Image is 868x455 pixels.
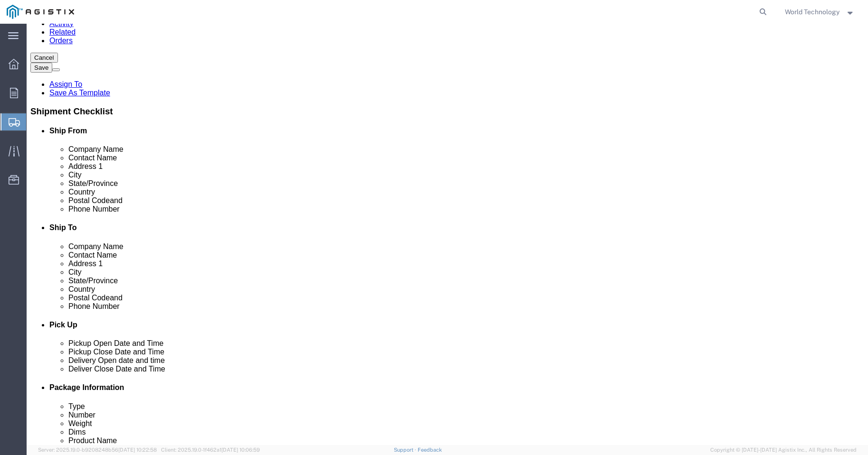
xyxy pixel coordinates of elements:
a: Support [394,447,418,453]
span: Server: 2025.19.0-b9208248b56 [38,447,157,453]
span: Copyright © [DATE]-[DATE] Agistix Inc., All Rights Reserved [710,446,857,454]
img: logo [7,5,74,19]
span: [DATE] 10:22:58 [118,447,157,453]
iframe: FS Legacy Container [27,24,868,445]
span: World Technology [785,7,839,17]
a: Feedback [418,447,442,453]
span: [DATE] 10:06:59 [221,447,260,453]
span: Client: 2025.19.0-1f462a1 [161,447,260,453]
button: World Technology [784,6,855,18]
